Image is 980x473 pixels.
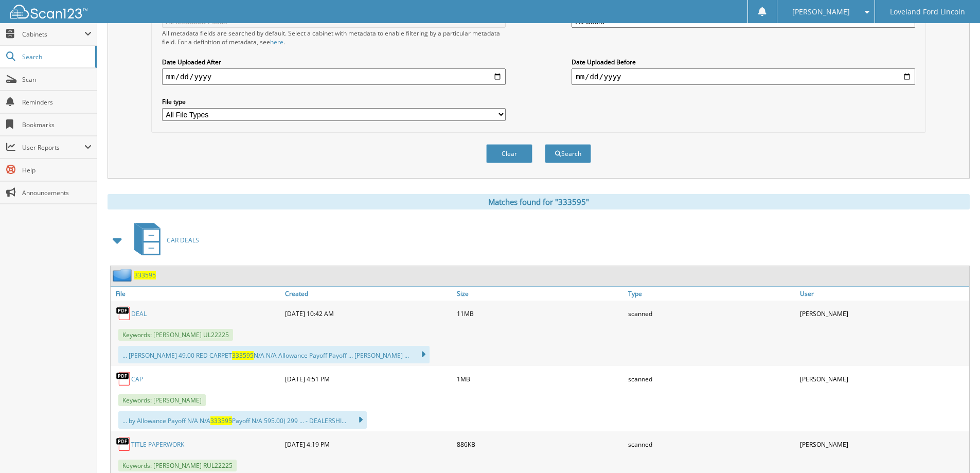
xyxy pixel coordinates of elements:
[118,460,237,471] span: Keywords: [PERSON_NAME] RUL22225
[108,194,970,209] div: Matches found for "333595"
[282,369,454,389] div: [DATE] 4:51 PM
[113,269,134,282] img: folder2.png
[282,303,454,324] div: [DATE] 10:42 AM
[797,369,969,389] div: [PERSON_NAME]
[22,188,92,197] span: Announcements
[116,306,131,321] img: PDF.png
[131,309,147,318] a: DEAL
[626,369,797,389] div: scanned
[929,424,980,473] iframe: Chat Widget
[118,329,233,341] span: Keywords: [PERSON_NAME] UL22225
[134,271,156,279] a: 333595
[626,434,797,454] div: scanned
[22,166,92,174] span: Help
[626,287,797,301] a: Type
[454,303,626,324] div: 11MB
[572,58,915,66] label: Date Uploaded Before
[22,52,90,61] span: Search
[118,411,367,429] div: ... by Allowance Payoff N/A N/A Payoff N/A 595.00) 299 ... - DEALERSHI...
[545,144,591,163] button: Search
[797,434,969,454] div: [PERSON_NAME]
[10,5,87,19] img: scan123-logo-white.svg
[797,287,969,301] a: User
[131,440,184,449] a: TITLE PAPERWORK
[282,434,454,454] div: [DATE] 4:19 PM
[22,120,92,129] span: Bookmarks
[454,287,626,301] a: Size
[22,75,92,84] span: Scan
[282,287,454,301] a: Created
[116,371,131,387] img: PDF.png
[232,351,254,360] span: 333595
[118,394,206,406] span: Keywords: [PERSON_NAME]
[454,369,626,389] div: 1MB
[797,303,969,324] div: [PERSON_NAME]
[118,346,430,363] div: ... [PERSON_NAME] 49.00 RED CARPET N/A N/A Allowance Payoff Payoff ... [PERSON_NAME] ...
[128,220,199,260] a: CAR DEALS
[162,97,506,106] label: File type
[22,98,92,107] span: Reminders
[167,236,199,244] span: CAR DEALS
[111,287,282,301] a: File
[270,38,283,46] a: here
[626,303,797,324] div: scanned
[210,416,232,425] span: 333595
[131,375,143,383] a: CAP
[486,144,532,163] button: Clear
[454,434,626,454] div: 886KB
[572,68,915,85] input: end
[792,9,850,15] span: [PERSON_NAME]
[162,58,506,66] label: Date Uploaded After
[22,143,84,152] span: User Reports
[162,68,506,85] input: start
[22,30,84,39] span: Cabinets
[162,29,506,46] div: All metadata fields are searched by default. Select a cabinet with metadata to enable filtering b...
[116,436,131,452] img: PDF.png
[890,9,965,15] span: Loveland Ford Lincoln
